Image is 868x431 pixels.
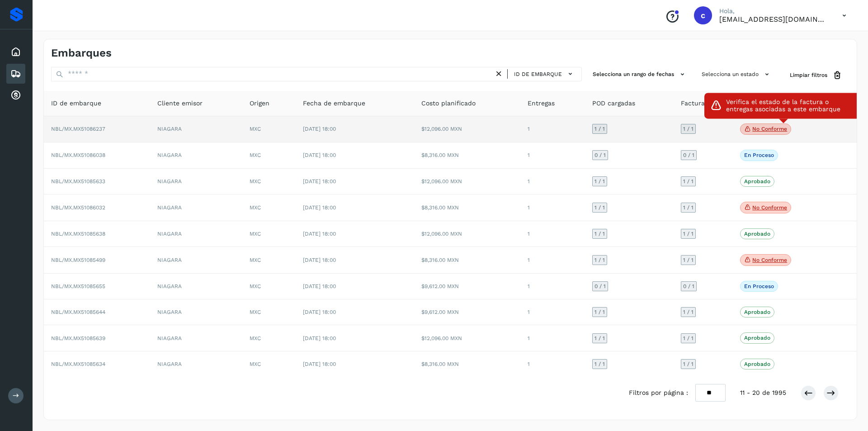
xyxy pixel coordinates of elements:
span: POD cargadas [592,99,635,108]
button: Limpiar filtros [783,67,849,84]
span: Fecha de embarque [303,99,365,108]
span: NBL/MX.MX51086032 [51,204,105,211]
td: $9,612.00 MXN [414,299,520,325]
td: MXC [242,247,295,274]
span: 1 / 1 [683,309,693,315]
span: NBL/MX.MX51085633 [51,178,105,185]
p: Aprobado [744,309,770,315]
td: $12,096.00 MXN [414,116,520,143]
span: ID de embarque [514,70,562,78]
span: NBL/MX.MX51086038 [51,152,105,158]
td: NIAGARA [150,221,242,247]
td: NIAGARA [150,194,242,221]
span: NBL/MX.MX51085634 [51,361,105,367]
p: carlosvazqueztgc@gmail.com [719,15,828,24]
td: $12,096.00 MXN [414,325,520,351]
button: Selecciona un estado [698,67,775,82]
td: NIAGARA [150,351,242,377]
span: [DATE] 18:00 [303,152,336,158]
span: Costo planificado [421,99,476,108]
span: 1 / 1 [594,309,605,315]
span: 1 / 1 [594,361,605,367]
td: 1 [520,274,585,299]
span: 1 / 1 [594,257,605,263]
p: No conforme [752,126,787,132]
span: 1 / 1 [683,126,693,132]
td: MXC [242,351,295,377]
span: [DATE] 18:00 [303,204,336,211]
span: [DATE] 18:00 [303,361,336,367]
span: Cliente emisor [157,99,203,108]
button: Selecciona un rango de fechas [589,67,691,82]
span: [DATE] 18:00 [303,257,336,263]
span: 1 / 1 [683,179,693,184]
td: 1 [520,169,585,194]
td: MXC [242,221,295,247]
span: [DATE] 18:00 [303,178,336,185]
span: NBL/MX.MX51085499 [51,257,105,263]
p: En proceso [744,283,774,289]
span: 11 - 20 de 1995 [740,388,786,398]
span: [DATE] 18:00 [303,283,336,289]
td: MXC [242,274,295,299]
td: MXC [242,299,295,325]
span: 1 / 1 [594,126,605,132]
div: Embarques [6,64,25,84]
p: Hola, [719,7,828,15]
td: MXC [242,142,295,168]
td: 1 [520,194,585,221]
span: NBL/MX.MX51085638 [51,231,105,237]
span: 1 / 1 [683,361,693,367]
span: 1 / 1 [594,179,605,184]
td: NIAGARA [150,169,242,194]
td: 1 [520,221,585,247]
span: 1 / 1 [683,205,693,210]
p: No conforme [752,257,787,263]
td: MXC [242,325,295,351]
span: ID de embarque [51,99,101,108]
span: 0 / 1 [683,284,694,289]
span: Entregas [528,99,555,108]
button: ID de embarque [511,67,578,81]
h4: Embarques [51,47,112,60]
p: Aprobado [744,178,770,185]
p: Aprobado [744,231,770,237]
p: No conforme [752,204,787,211]
td: NIAGARA [150,274,242,299]
td: $12,096.00 MXN [414,169,520,194]
div: Cuentas por cobrar [6,85,25,105]
span: Limpiar filtros [790,71,827,79]
span: 0 / 1 [683,152,694,158]
td: 1 [520,247,585,274]
td: 1 [520,351,585,377]
span: Filtros por página : [629,388,688,398]
span: [DATE] 18:00 [303,231,336,237]
td: NIAGARA [150,247,242,274]
td: $12,096.00 MXN [414,221,520,247]
td: $8,316.00 MXN [414,142,520,168]
span: NBL/MX.MX51085644 [51,309,105,315]
td: $8,316.00 MXN [414,194,520,221]
span: NBL/MX.MX51085655 [51,283,105,289]
p: Aprobado [744,335,770,341]
span: [DATE] 18:00 [303,126,336,132]
span: 1 / 1 [594,231,605,237]
span: NBL/MX.MX51086237 [51,126,105,132]
span: 0 / 1 [594,152,606,158]
span: Factura [681,99,705,108]
td: NIAGARA [150,116,242,143]
td: MXC [242,194,295,221]
span: [DATE] 18:00 [303,309,336,315]
span: [DATE] 18:00 [303,335,336,341]
td: 1 [520,299,585,325]
span: 0 / 1 [594,284,606,289]
td: MXC [242,116,295,143]
td: 1 [520,116,585,143]
td: 1 [520,325,585,351]
div: Inicio [6,42,25,62]
span: Origen [250,99,269,108]
td: NIAGARA [150,299,242,325]
span: 1 / 1 [683,231,693,237]
span: 1 / 1 [594,336,605,341]
td: $8,316.00 MXN [414,351,520,377]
